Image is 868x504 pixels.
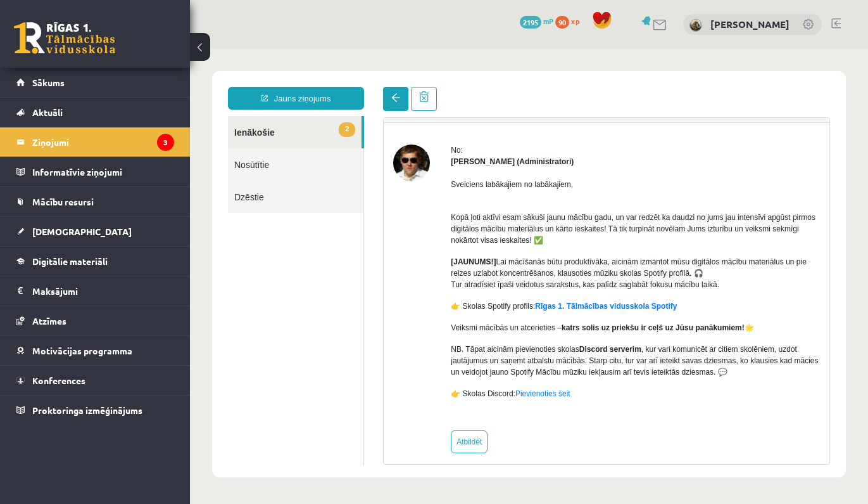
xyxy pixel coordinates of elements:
i: 3 [157,134,174,151]
a: Maksājumi [16,276,174,306]
span: 90 [555,16,569,29]
strong: [JAUNUMS!] [261,209,306,217]
legend: Informatīvie ziņojumi [32,157,174,186]
a: Pievienoties šeit [325,340,381,349]
p: 👉 Skolas Spotify profils: [261,252,630,263]
p: Sveiciens labākajiem no labākajiem, [261,130,630,141]
a: Dzēstie [38,132,173,164]
a: Ziņojumi3 [16,127,174,157]
a: [PERSON_NAME] [710,18,789,30]
span: Atzīmes [32,315,66,326]
p: Veiksmi mācībās un atcerieties – 🌟 [261,273,630,285]
a: Mācību resursi [16,187,174,216]
a: Motivācijas programma [16,336,174,365]
span: Digitālie materiāli [32,255,108,267]
a: Nosūtītie [38,100,173,132]
a: Rīgas 1. Tālmācības vidusskola Spotify [345,253,487,262]
span: Mācību resursi [32,196,94,207]
span: [DEMOGRAPHIC_DATA] [32,226,132,237]
span: 2195 [520,16,541,29]
strong: Discord serverim [389,296,451,305]
a: Rīgas 1. Tālmācības vidusskola [14,22,115,54]
p: 👉 Skolas Discord: [261,339,630,351]
p: Kopā ļoti aktīvi esam sākuši jaunu mācību gadu, un var redzēt ka daudzi no jums jau intensīvi apg... [261,152,630,197]
span: 2 [149,74,165,88]
a: Atzīmes [16,306,174,335]
legend: Ziņojumi [32,127,174,157]
a: 2195 mP [520,16,553,26]
a: Sākums [16,68,174,97]
a: 2Ienākošie [38,67,172,100]
a: Jauns ziņojums [38,38,174,61]
span: Sākums [32,77,65,88]
span: Proktoringa izmēģinājums [32,404,142,416]
img: Ivo Čapiņš [203,96,240,132]
span: Konferences [32,375,85,386]
a: 90 xp [555,16,586,26]
p: Lai mācīšanās būtu produktīvāka, aicinām izmantot mūsu digitālos mācību materiālus un pie reizes ... [261,207,630,242]
div: No: [261,96,630,107]
strong: katrs solis uz priekšu ir ceļš uz Jūsu panākumiem! [372,275,555,283]
a: Atbildēt [261,382,298,404]
a: [DEMOGRAPHIC_DATA] [16,217,174,246]
span: xp [571,16,579,26]
img: Linda Burkovska [689,19,702,32]
a: Informatīvie ziņojumi [16,157,174,186]
a: Digitālie materiāli [16,247,174,276]
strong: [PERSON_NAME] (Administratori) [261,108,384,117]
a: Konferences [16,366,174,395]
p: NB. Tāpat aicinām pievienoties skolas , kur vari komunicēt ar citiem skolēniem, uzdot jautājumus ... [261,295,630,329]
span: mP [543,16,553,26]
a: Proktoringa izmēģinājums [16,396,174,425]
a: Aktuāli [16,98,174,127]
legend: Maksājumi [32,276,174,306]
span: Aktuāli [32,107,63,118]
span: Motivācijas programma [32,345,132,356]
